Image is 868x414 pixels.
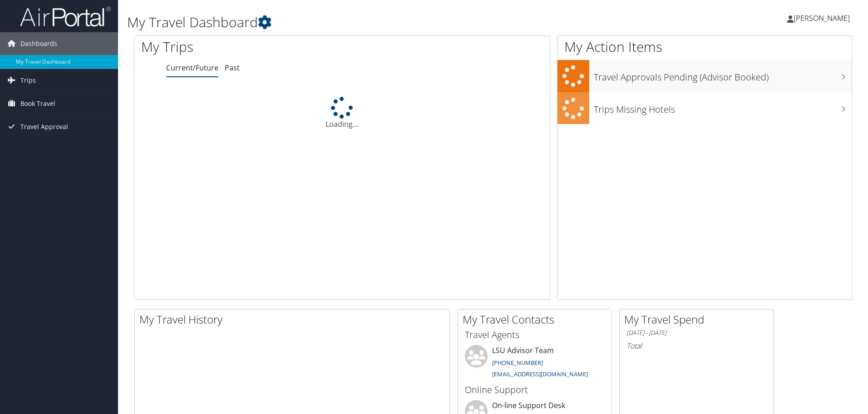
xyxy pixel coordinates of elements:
[20,6,111,27] img: airportal-logo.png
[166,63,218,73] a: Current/Future
[594,66,852,84] h3: Travel Approvals Pending (Advisor Booked)
[794,13,850,23] span: [PERSON_NAME]
[127,13,615,32] h1: My Travel Dashboard
[20,32,57,55] span: Dashboards
[139,312,449,327] h2: My Travel History
[460,345,609,382] li: LSU Advisor Team
[492,370,588,378] a: [EMAIL_ADDRESS][DOMAIN_NAME]
[624,312,773,327] h2: My Travel Spend
[134,97,550,130] div: Loading...
[465,384,605,396] h3: Online Support
[594,99,852,116] h3: Trips Missing Hotels
[787,5,859,32] a: [PERSON_NAME]
[141,37,370,56] h1: My Trips
[492,359,543,367] a: [PHONE_NUMBER]
[20,69,36,92] span: Trips
[557,37,852,56] h1: My Action Items
[626,341,766,351] h6: Total
[465,329,605,341] h3: Travel Agents
[557,92,852,125] a: Trips Missing Hotels
[20,115,68,138] span: Travel Approval
[20,92,55,115] span: Book Travel
[225,63,240,73] a: Past
[557,60,852,92] a: Travel Approvals Pending (Advisor Booked)
[626,329,766,337] h6: [DATE] - [DATE]
[463,312,612,327] h2: My Travel Contacts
